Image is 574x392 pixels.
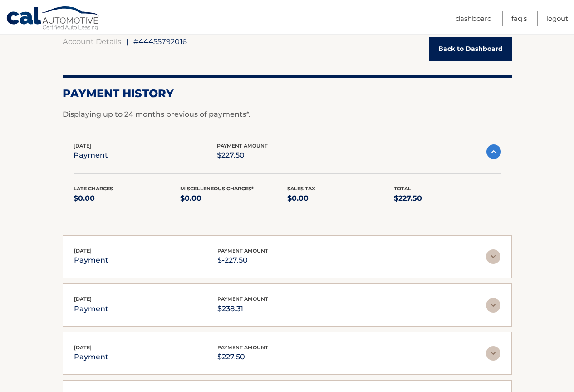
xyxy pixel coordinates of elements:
a: Dashboard [456,11,492,26]
span: payment amount [217,296,268,302]
span: Late Charges [74,185,113,192]
span: | [126,37,128,46]
img: accordion-rest.svg [486,346,500,361]
img: accordion-active.svg [486,144,501,159]
p: $227.50 [394,192,501,205]
a: Cal Automotive [6,6,101,32]
p: payment [74,149,108,162]
p: payment [74,351,108,363]
p: Displaying up to 24 months previous of payments*. [63,109,512,120]
p: $-227.50 [217,254,268,267]
p: $227.50 [217,351,268,363]
span: payment amount [217,248,268,254]
a: Account Details [63,37,121,46]
span: payment amount [217,344,268,351]
span: [DATE] [74,344,92,351]
a: Logout [546,11,568,26]
a: FAQ's [511,11,527,26]
span: Sales Tax [287,185,315,192]
p: $0.00 [180,192,287,205]
span: [DATE] [74,248,92,254]
img: accordion-rest.svg [486,249,500,264]
span: [DATE] [74,143,91,149]
span: Total [394,185,411,192]
p: $238.31 [217,303,268,315]
p: payment [74,254,108,267]
span: #44455792016 [133,37,187,46]
a: Back to Dashboard [429,37,512,61]
span: payment amount [217,143,268,149]
p: payment [74,303,108,315]
p: $0.00 [287,192,394,205]
p: $0.00 [74,192,181,205]
span: [DATE] [74,296,92,302]
span: Miscelleneous Charges* [180,185,254,192]
p: $227.50 [217,149,268,162]
h2: Payment History [63,87,512,100]
img: accordion-rest.svg [486,298,500,313]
